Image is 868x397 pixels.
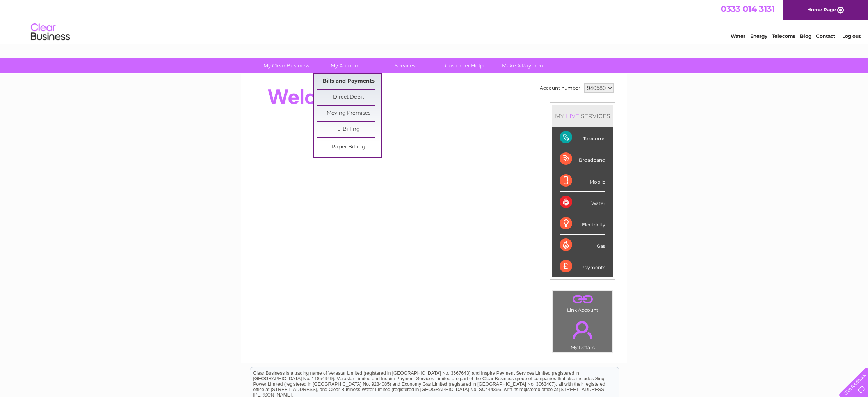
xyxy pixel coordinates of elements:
a: Direct Debit [317,90,381,105]
div: LIVE [564,112,581,120]
a: Contact [816,33,835,39]
div: Broadband [560,148,605,170]
a: Make A Payment [491,58,556,73]
div: Clear Business is a trading name of Verastar Limited (registered in [GEOGRAPHIC_DATA] No. 3667643... [250,4,619,38]
a: Services [373,58,437,73]
div: Gas [560,235,605,256]
td: Account number [538,81,582,95]
a: Log out [842,33,861,39]
a: Customer Help [432,58,496,73]
a: . [555,316,610,344]
div: Electricity [560,213,605,235]
a: E-Billing [317,122,381,137]
a: Energy [750,33,767,39]
div: MY SERVICES [552,105,613,127]
div: Telecoms [560,127,605,148]
a: Paper Billing [317,139,381,155]
div: Payments [560,256,605,277]
a: Water [731,33,745,39]
a: . [555,293,610,306]
td: Link Account [552,290,613,315]
a: My Account [313,58,378,73]
a: Moving Premises [317,106,381,121]
a: My Clear Business [254,58,318,73]
a: Telecoms [772,33,795,39]
a: Bills and Payments [317,74,381,89]
div: Water [560,192,605,213]
a: Blog [800,33,811,39]
td: My Details [552,314,613,353]
img: logo.png [30,20,70,44]
a: 0333 014 3131 [721,4,775,14]
div: Mobile [560,170,605,192]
